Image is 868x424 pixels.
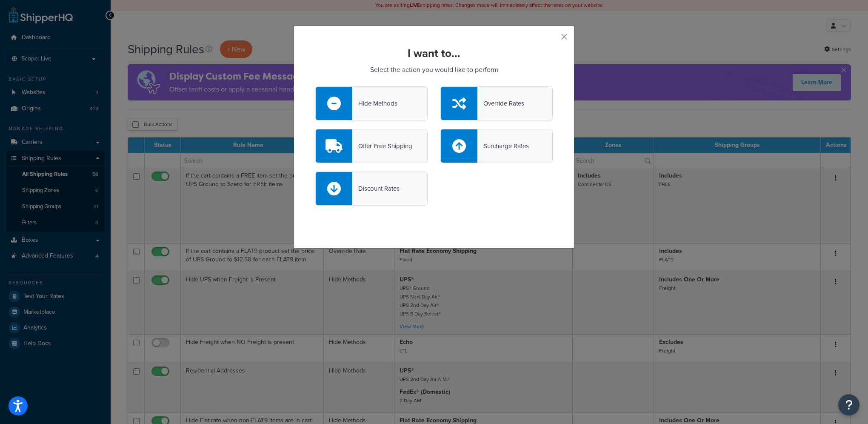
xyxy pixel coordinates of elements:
[838,394,859,415] button: Open Resource Center
[408,45,460,61] strong: I want to...
[477,97,524,109] div: Override Rates
[477,140,529,152] div: Surcharge Rates
[352,97,397,109] div: Hide Methods
[315,64,553,76] p: Select the action you would like to perform
[352,140,412,152] div: Offer Free Shipping
[352,183,400,195] div: Discount Rates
